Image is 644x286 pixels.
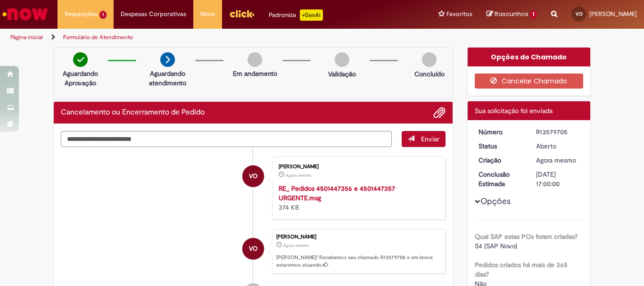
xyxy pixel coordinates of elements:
div: Vladimir Aguiar De Oliveira [242,165,264,187]
img: click_logo_yellow_360x200.png [229,7,255,21]
p: Validação [328,69,356,79]
span: VO [576,11,583,17]
div: Padroniza [269,9,323,21]
li: Vladimir Aguiar De Oliveira [61,229,446,274]
b: Qual SAP estas POs foram criadas? [475,232,578,241]
div: R13579705 [536,127,580,137]
span: Agora mesmo [283,243,309,248]
button: Cancelar Chamado [475,74,584,89]
time: 30/09/2025 08:28:59 [286,172,311,178]
span: [PERSON_NAME] [589,10,637,18]
span: More [200,9,215,19]
b: Pedidos criados há mais de 365 dias? [475,261,568,278]
div: 374 KB [279,184,436,212]
div: [PERSON_NAME] [279,164,436,170]
span: 1 [99,11,107,19]
span: Favoritos [446,9,472,19]
span: S4 (SAP Novo) [475,242,517,250]
p: Em andamento [233,69,277,78]
img: img-circle-grey.png [422,52,437,67]
button: Adicionar anexos [433,106,446,119]
div: Vladimir Aguiar De Oliveira [242,238,264,260]
p: Aguardando atendimento [145,69,190,88]
span: 1 [530,10,537,19]
img: arrow-next.png [160,52,175,67]
dt: Conclusão Estimada [471,170,529,188]
dt: Criação [471,155,529,165]
time: 30/09/2025 08:29:07 [283,243,309,248]
button: Enviar [402,131,446,147]
span: Enviar [421,135,439,143]
dt: Status [471,141,529,151]
time: 30/09/2025 08:29:07 [536,156,576,164]
div: [PERSON_NAME] [276,234,440,240]
div: 30/09/2025 08:29:07 [536,155,580,165]
a: RE_ Pedidos 4501447356 e 4501447357 URGENTE.msg [279,184,395,202]
img: check-circle-green.png [73,52,88,67]
a: Formulário de Atendimento [63,33,133,41]
p: +GenAi [300,9,323,21]
span: VO [249,237,257,260]
div: Opções do Chamado [468,48,591,66]
div: [DATE] 17:00:00 [536,170,580,188]
textarea: Digite sua mensagem aqui... [61,131,392,147]
p: Concluído [414,69,445,79]
span: Agora mesmo [286,172,311,178]
p: Aguardando Aprovação [58,69,103,88]
div: Aberto [536,141,580,151]
img: img-circle-grey.png [248,52,262,67]
img: img-circle-grey.png [335,52,349,67]
span: Sua solicitação foi enviada [475,106,553,115]
dt: Número [471,127,529,137]
span: VO [249,165,257,188]
a: Página inicial [10,33,43,41]
span: Requisições [65,9,98,19]
img: ServiceNow [1,5,50,24]
ul: Trilhas de página [7,29,422,46]
span: Rascunhos [495,9,528,18]
p: [PERSON_NAME]! Recebemos seu chamado R13579705 e em breve estaremos atuando. [276,254,440,269]
h2: Cancelamento ou Encerramento de Pedido Histórico de tíquete [61,108,205,117]
a: Rascunhos [487,10,537,19]
span: Despesas Corporativas [121,9,186,19]
span: Agora mesmo [536,156,576,164]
